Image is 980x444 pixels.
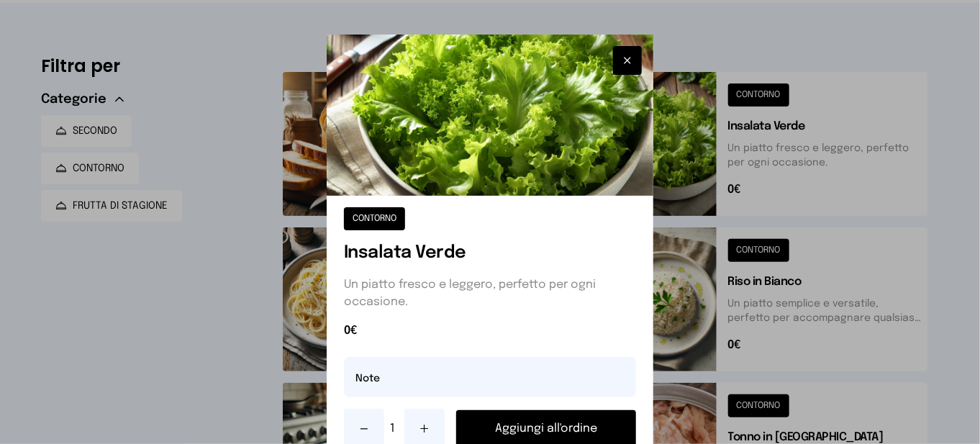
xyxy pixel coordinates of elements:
h1: Insalata Verde [344,242,636,265]
button: CONTORNO [344,207,405,230]
span: 1 [390,420,399,438]
p: Un piatto fresco e leggero, perfetto per ogni occasione. [344,276,636,311]
img: Insalata Verde [327,35,653,196]
span: 0€ [344,322,636,340]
